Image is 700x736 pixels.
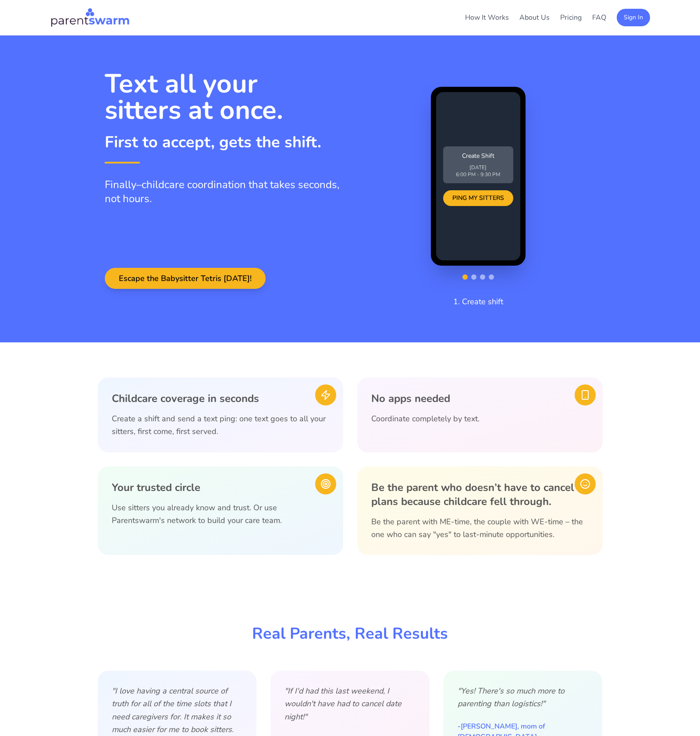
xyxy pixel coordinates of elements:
[448,164,508,171] p: [DATE]
[443,190,513,206] div: PING MY SITTERS
[371,412,589,425] p: Coordinate completely by text.
[112,501,329,527] p: Use sitters you already know and trust. Or use Parentswarm's network to build your care team.
[371,480,589,508] h3: Be the parent who doesn’t have to cancel plans because childcare fell through.
[112,391,329,405] h3: Childcare coverage in seconds
[519,13,550,22] a: About Us
[448,171,508,178] p: 6:00 PM - 9:30 PM
[617,9,650,26] button: Sign In
[371,516,589,541] p: Be the parent with ME-time, the couple with WE-time – the one who can say "yes" to last-minute op...
[284,685,416,723] p: "If I'd had this last weekend, I wouldn't have had to cancel date night!"
[371,391,589,405] h3: No apps needed
[448,152,508,160] p: Create Shift
[465,13,509,22] a: How It Works
[112,412,329,438] p: Create a shift and send a text ping: one text goes to all your sitters, first come, first served.
[112,480,329,494] h3: Your trusted circle
[50,625,650,643] h2: Real Parents, Real Results
[592,13,606,22] a: FAQ
[105,268,266,289] button: Escape the Babysitter Tetris [DATE]!
[560,13,582,22] a: Pricing
[50,7,130,28] img: Parentswarm Logo
[105,274,266,284] a: Escape the Babysitter Tetris [DATE]!
[458,685,589,711] p: "Yes! There's so much more to parenting than logistics!"
[617,12,650,22] a: Sign In
[453,295,503,308] p: 1. Create shift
